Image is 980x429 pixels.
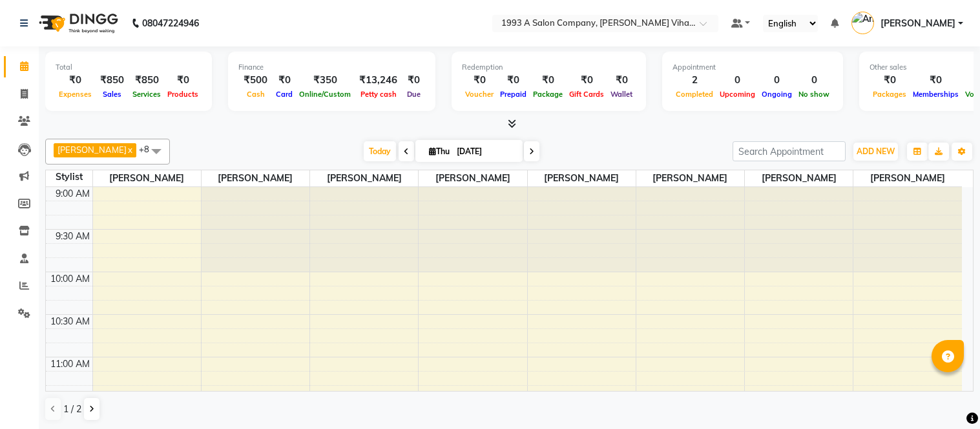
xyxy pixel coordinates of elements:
div: 9:30 AM [53,230,92,243]
img: Anuja [851,12,874,34]
span: Services [129,90,164,99]
span: Voucher [462,90,497,99]
span: [PERSON_NAME] [202,170,309,186]
span: Memberships [910,90,962,99]
b: 08047224946 [142,5,199,41]
span: Gift Cards [566,90,607,99]
span: Today [364,141,396,161]
span: [PERSON_NAME] [528,170,636,186]
span: Cash [244,90,268,99]
div: ₹0 [273,73,296,88]
div: Appointment [672,62,833,73]
span: 1 / 2 [63,403,81,416]
div: ₹0 [56,73,95,88]
span: Products [164,90,202,99]
input: 2025-09-04 [453,142,517,161]
span: Expenses [56,90,95,99]
div: ₹0 [462,73,497,88]
img: logo [33,5,121,41]
span: Packages [870,90,910,99]
span: [PERSON_NAME] [93,170,201,186]
span: Card [273,90,296,99]
div: Total [56,62,202,73]
span: Completed [672,90,716,99]
div: 9:00 AM [53,187,92,201]
div: ₹0 [607,73,636,88]
div: ₹500 [238,73,273,88]
div: ₹850 [95,73,129,88]
button: ADD NEW [853,143,898,161]
div: ₹0 [164,73,202,88]
span: Wallet [607,90,636,99]
span: [PERSON_NAME] [636,170,744,186]
span: Online/Custom [296,90,354,99]
div: ₹0 [402,73,425,88]
span: [PERSON_NAME] [310,170,418,186]
span: No show [795,90,833,99]
div: ₹350 [296,73,354,88]
span: [PERSON_NAME] [419,170,526,186]
input: Search Appointment [733,141,846,161]
div: 10:30 AM [48,315,92,328]
span: Sales [99,90,125,99]
div: 0 [795,73,833,88]
div: 0 [758,73,795,88]
div: ₹0 [566,73,607,88]
div: 0 [716,73,758,88]
div: Stylist [46,170,92,184]
div: Finance [238,62,425,73]
a: x [127,145,132,155]
span: [PERSON_NAME] [57,145,127,155]
div: ₹0 [910,73,962,88]
span: ADD NEW [857,146,895,156]
div: Redemption [462,62,636,73]
span: Package [530,90,566,99]
span: Prepaid [497,90,530,99]
span: Upcoming [716,90,758,99]
div: 11:00 AM [48,357,92,371]
span: Petty cash [357,90,400,99]
div: 10:00 AM [48,272,92,286]
div: ₹850 [129,73,164,88]
span: Due [404,90,424,99]
span: Ongoing [758,90,795,99]
iframe: chat widget [926,377,967,416]
div: ₹13,246 [354,73,402,88]
span: [PERSON_NAME] [745,170,853,186]
span: [PERSON_NAME] [853,170,962,186]
span: [PERSON_NAME] [881,17,955,30]
div: ₹0 [497,73,530,88]
span: +8 [139,144,159,154]
div: 2 [672,73,716,88]
div: ₹0 [530,73,566,88]
div: ₹0 [870,73,910,88]
span: Thu [426,146,453,156]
